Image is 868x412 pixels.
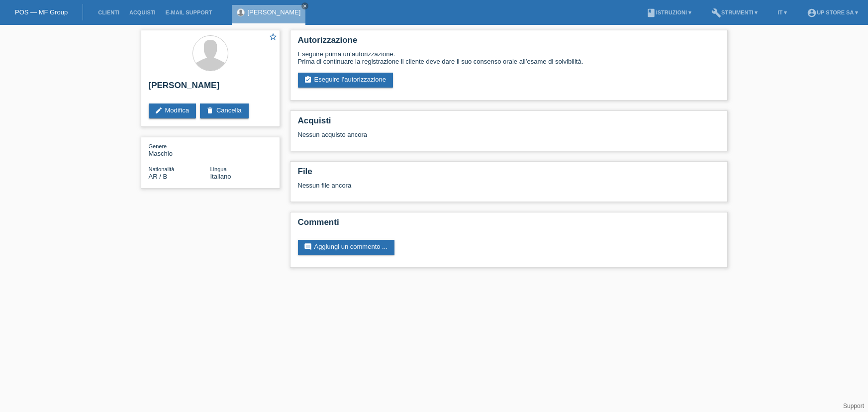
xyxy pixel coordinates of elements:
[298,35,720,50] h2: Autorizzazione
[269,32,278,43] a: star_border
[711,8,721,18] i: build
[206,106,214,114] i: delete
[210,173,231,180] span: Italiano
[149,166,175,172] span: Nationalità
[641,9,696,15] a: bookIstruzioni ▾
[298,73,393,88] a: assignment_turned_inEseguire l’autorizzazione
[298,217,720,232] h2: Commenti
[155,106,163,114] i: edit
[93,9,124,15] a: Clienti
[802,9,863,15] a: account_circleUp Store SA ▾
[161,9,217,15] a: E-mail Support
[210,166,227,172] span: Lingua
[304,243,312,251] i: comment
[15,8,68,16] a: POS — MF Group
[301,2,308,9] a: close
[772,9,792,15] a: IT ▾
[807,8,817,18] i: account_circle
[706,9,763,15] a: buildStrumenti ▾
[200,103,249,118] a: deleteCancella
[302,3,307,8] i: close
[149,103,196,118] a: editModifica
[298,50,720,65] div: Eseguire prima un’autorizzazione. Prima di continuare la registrazione il cliente deve dare il su...
[149,81,272,96] h2: [PERSON_NAME]
[124,9,161,15] a: Acquisti
[247,8,300,16] a: [PERSON_NAME]
[149,142,210,157] div: Maschio
[298,182,602,189] div: Nessun file ancora
[298,131,720,146] div: Nessun acquisto ancora
[149,173,168,180] span: Argentina / B / 26.05.2021
[298,167,720,182] h2: File
[298,116,720,131] h2: Acquisti
[646,8,656,18] i: book
[843,403,864,410] a: Support
[149,143,167,149] span: Genere
[304,76,312,84] i: assignment_turned_in
[269,32,278,41] i: star_border
[298,240,394,255] a: commentAggiungi un commento ...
